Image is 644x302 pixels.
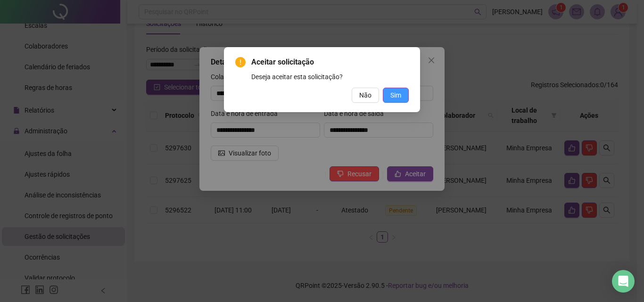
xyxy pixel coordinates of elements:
button: Não [352,88,379,103]
span: Aceitar solicitação [251,57,409,68]
button: Sim [383,88,409,103]
span: Não [359,90,372,100]
div: Deseja aceitar esta solicitação? [251,72,409,82]
span: exclamation-circle [235,57,246,67]
span: Sim [390,90,401,100]
div: Open Intercom Messenger [612,270,635,293]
